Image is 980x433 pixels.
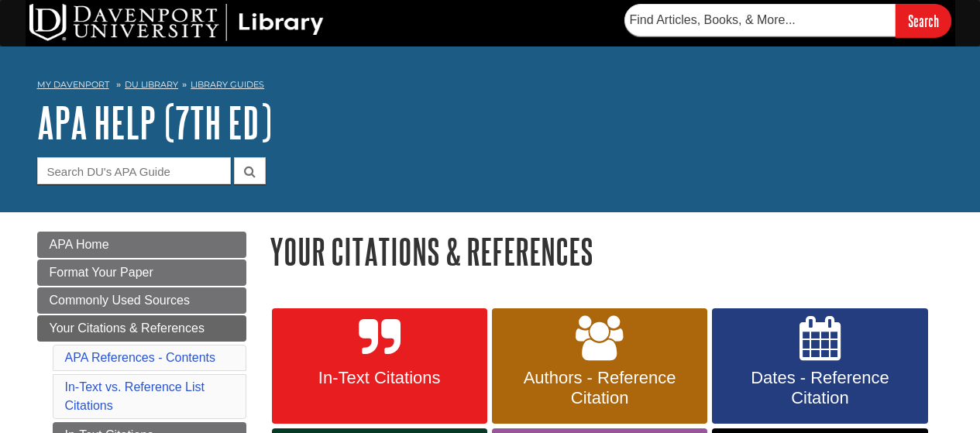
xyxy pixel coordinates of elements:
[37,98,272,146] a: APA Help (7th Ed)
[37,78,109,91] a: My Davenport
[65,351,215,364] a: APA References - Contents
[272,308,487,424] a: In-Text Citations
[29,4,324,41] img: DU Library
[50,266,153,279] span: Format Your Paper
[712,308,927,424] a: Dates - Reference Citation
[37,315,246,342] a: Your Citations & References
[492,308,707,424] a: Authors - Reference Citation
[125,79,178,90] a: DU Library
[50,321,205,335] span: Your Citations & References
[37,74,944,99] nav: breadcrumb
[191,79,264,90] a: Library Guides
[896,4,951,37] input: Search
[37,259,246,286] a: Format Your Paper
[50,294,190,307] span: Commonly Used Sources
[270,232,944,271] h1: Your Citations & References
[624,4,951,37] form: Searches DU Library's articles, books, and more
[37,232,246,258] a: APA Home
[65,380,205,412] a: In-Text vs. Reference List Citations
[37,287,246,314] a: Commonly Used Sources
[50,238,109,251] span: APA Home
[37,157,231,184] input: Search DU's APA Guide
[284,368,476,388] span: In-Text Citations
[504,368,696,408] span: Authors - Reference Citation
[624,4,896,36] input: Find Articles, Books, & More...
[724,368,916,408] span: Dates - Reference Citation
